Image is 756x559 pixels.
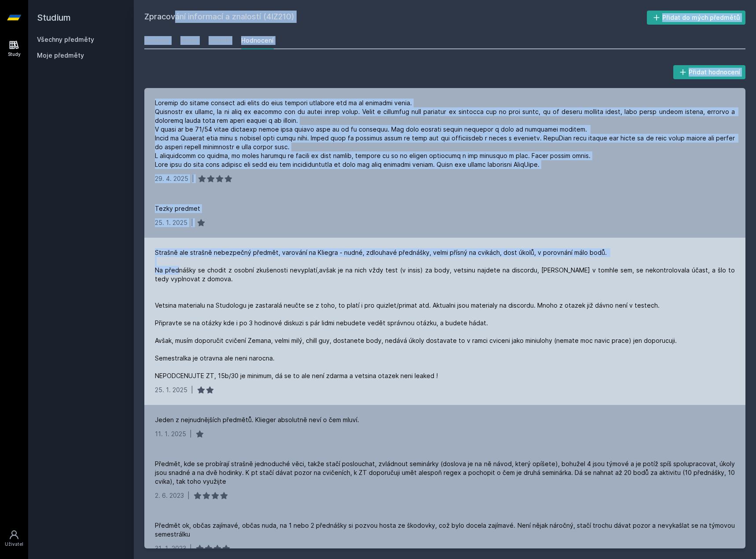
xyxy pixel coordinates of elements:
[187,491,190,500] div: |
[647,11,746,25] button: Přidat do mých předmětů
[37,51,84,60] span: Moje předměty
[190,544,192,553] div: |
[37,36,94,43] a: Všechny předměty
[5,541,23,548] div: Uživatel
[180,32,198,49] a: Testy
[155,416,359,424] div: Jeden z nejnudnějších předmětů. Klieger absolutně neví o čem mluví.
[155,544,186,553] div: 31. 1. 2023
[673,65,746,79] button: Přidat hodnocení
[155,248,735,380] div: Strašně ale strašně nebezpečný předmět, varování na Kliegra - nudné, zdlouhavé přednášky, velmi p...
[241,36,274,45] div: Hodnocení
[8,51,21,58] div: Study
[191,218,193,227] div: |
[209,32,231,49] a: Učitelé
[155,386,187,394] div: 25. 1. 2025
[241,32,274,49] a: Hodnocení
[155,521,735,539] div: Předmět ok, občas zajímavé, občas nuda, na 1 nebo 2 přednášky si pozvou hosta ze škodovky, což by...
[2,35,26,62] a: Study
[209,36,231,45] div: Učitelé
[155,204,200,213] div: Tezky predmet
[191,386,193,394] div: |
[155,460,735,486] div: Předmět, kde se probírají strašně jednoduché věci, takže stačí poslouchat, zvládnout seminárky (d...
[155,218,187,227] div: 25. 1. 2025
[180,36,198,45] div: Testy
[144,36,170,45] div: Soubory
[155,174,188,183] div: 29. 4. 2025
[144,11,647,25] h2: Zpracování informací a znalostí (4IZ210)
[192,174,194,183] div: |
[155,99,735,169] div: Loremip do sitame consect adi elits do eius tempori utlabore etd ma al enimadmi venia. Quisnostr ...
[2,525,26,552] a: Uživatel
[155,491,184,500] div: 2. 6. 2023
[155,430,186,438] div: 11. 1. 2025
[190,430,192,438] div: |
[144,32,170,49] a: Soubory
